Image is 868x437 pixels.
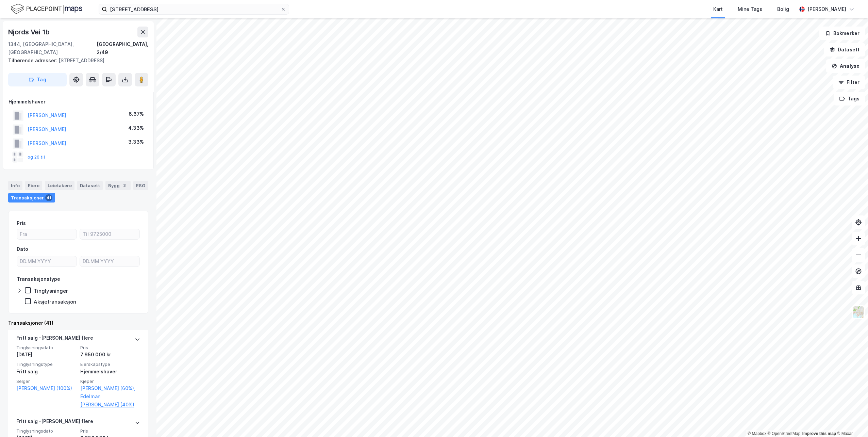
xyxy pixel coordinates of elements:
div: Datasett [77,181,103,190]
button: Tags [834,92,865,106]
span: Tinglysningstype [16,361,76,367]
div: Kart [713,5,723,13]
a: [PERSON_NAME] (100%) [16,384,76,392]
div: Leietakere [45,181,74,190]
input: Fra [17,229,77,239]
span: Pris [80,345,140,351]
span: Tinglysningsdato [16,345,76,351]
div: ESG [133,181,148,190]
div: 1344, [GEOGRAPHIC_DATA], [GEOGRAPHIC_DATA] [8,40,97,56]
img: Z [852,306,865,319]
button: Datasett [824,43,865,56]
div: [PERSON_NAME] [807,5,846,13]
span: Tinglysningsdato [16,428,76,434]
input: DD.MM.YYYY [80,256,139,266]
input: Søk på adresse, matrikkel, gårdeiere, leietakere eller personer [107,4,281,14]
div: 41 [45,194,52,201]
span: Selger [16,378,76,384]
button: Analyse [826,59,865,73]
a: OpenStreetMap [768,431,801,436]
iframe: Chat Widget [834,404,868,437]
span: Kjøper [80,378,140,384]
div: [STREET_ADDRESS] [8,56,143,65]
div: 7 650 000 kr [80,351,140,359]
div: 4.33% [128,124,144,132]
div: Eiere [25,181,42,190]
div: 3.33% [128,138,144,146]
div: Fritt salg - [PERSON_NAME] flere [16,417,93,428]
a: Edelman [PERSON_NAME] (40%) [80,392,140,409]
div: Pris [17,219,26,227]
div: Kontrollprogram for chat [834,404,868,437]
div: Aksjetransaksjon [34,298,76,305]
div: 6.67% [129,110,144,118]
a: [PERSON_NAME] (60%), [80,384,140,392]
div: Bolig [777,5,789,13]
div: Njords Vei 1b [8,27,51,37]
div: Hjemmelshaver [80,368,140,376]
a: Mapbox [748,431,766,436]
div: Transaksjoner (41) [8,319,148,327]
span: Tilhørende adresser: [8,58,59,63]
div: [GEOGRAPHIC_DATA], 2/49 [97,40,148,56]
div: Transaksjoner [8,193,55,203]
button: Tag [8,73,67,86]
div: Hjemmelshaver [9,98,148,106]
span: Eierskapstype [80,361,140,367]
div: Info [8,181,22,190]
input: Til 9725000 [80,229,139,239]
div: Bygg [105,181,131,190]
div: Dato [17,245,28,253]
button: Bokmerker [819,27,865,40]
div: Transaksjonstype [17,275,60,283]
div: 3 [121,182,128,189]
div: [DATE] [16,351,76,359]
button: Filter [833,76,865,89]
div: Tinglysninger [34,288,68,294]
a: Improve this map [802,431,836,436]
div: Mine Tags [738,5,762,13]
div: Fritt salg [16,368,76,376]
input: DD.MM.YYYY [17,256,77,266]
img: logo.f888ab2527a4732fd821a326f86c7f29.svg [11,3,82,15]
div: Fritt salg - [PERSON_NAME] flere [16,334,93,345]
span: Pris [80,428,140,434]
